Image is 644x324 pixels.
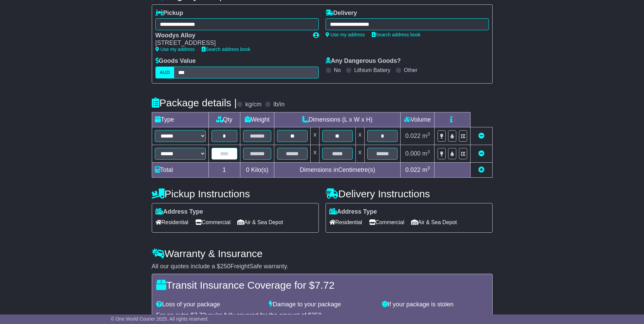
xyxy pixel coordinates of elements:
td: Volume [401,112,435,127]
label: No [334,67,341,73]
label: Goods Value [155,57,196,65]
h4: Package details | [152,97,237,108]
td: x [311,145,319,162]
td: x [311,127,319,145]
span: 0.022 [405,166,421,173]
a: Add new item [478,166,484,173]
label: Pickup [155,10,183,17]
sup: 3 [427,149,430,154]
span: Air & Sea Depot [411,217,457,228]
h4: Delivery Instructions [326,188,493,199]
label: Lithium Battery [354,67,390,73]
td: Dimensions in Centimetre(s) [274,162,401,177]
span: 7.72 [315,280,334,291]
label: Any Dangerous Goods? [326,57,401,65]
label: Address Type [155,208,203,216]
span: 0.000 [405,150,421,157]
label: Delivery [326,10,357,17]
span: 0 [246,166,249,173]
sup: 3 [427,131,430,137]
span: 250 [220,263,231,270]
label: kg/cm [245,101,261,108]
td: Weight [240,112,274,127]
div: All our quotes include a $ FreightSafe warranty. [152,263,493,270]
span: Commercial [195,217,231,228]
td: x [355,145,364,162]
span: m [422,150,430,157]
td: Kilo(s) [240,162,274,177]
a: Search address book [202,47,251,52]
span: m [422,132,430,139]
span: Air & Sea Depot [237,217,283,228]
sup: 3 [427,165,430,170]
h4: Transit Insurance Coverage for $ [156,280,488,291]
span: Residential [329,217,362,228]
td: Dimensions (L x W x H) [274,112,401,127]
div: Woodys Alloy [155,32,306,39]
a: Remove this item [478,150,484,157]
div: [STREET_ADDRESS] [155,39,306,47]
a: Search address book [372,32,421,37]
span: © One World Courier 2025. All rights reserved. [111,316,209,322]
span: Residential [155,217,188,228]
td: Total [152,162,208,177]
span: 0.022 [405,132,421,139]
label: Other [404,67,418,73]
label: Address Type [329,208,377,216]
div: For an extra $ you're fully covered for the amount of $ . [156,312,488,319]
div: Damage to your package [265,301,379,308]
h4: Pickup Instructions [152,188,319,199]
div: If your package is stolen [379,301,492,308]
div: Loss of your package [153,301,266,308]
a: Use my address [326,32,365,37]
span: m [422,166,430,173]
td: 1 [208,162,240,177]
a: Remove this item [478,132,484,139]
td: Qty [208,112,240,127]
td: Type [152,112,208,127]
span: 250 [311,312,321,319]
label: AUD [155,67,174,78]
td: x [355,127,364,145]
h4: Warranty & Insurance [152,248,493,259]
label: lb/in [273,101,284,108]
span: Commercial [369,217,404,228]
a: Use my address [155,47,195,52]
span: 7.72 [194,312,206,319]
